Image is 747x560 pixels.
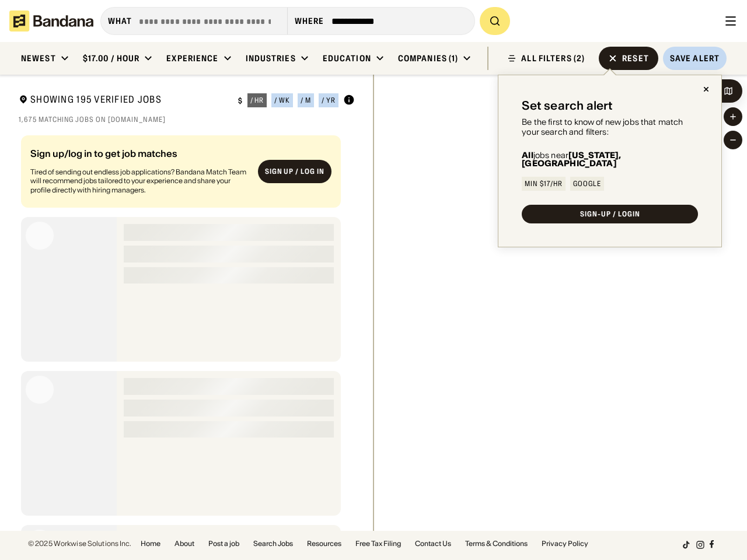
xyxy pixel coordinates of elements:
div: Save Alert [670,53,720,64]
div: Industries [246,53,296,64]
div: Set search alert [522,99,613,113]
div: Min $17/hr [525,180,563,187]
div: Google [573,180,601,187]
div: $ [238,96,243,106]
a: Contact Us [415,540,451,547]
div: / hr [250,97,264,104]
div: Tired of sending out endless job applications? Bandana Match Team will recommend jobs tailored to... [30,167,249,195]
div: Reset [622,54,649,62]
a: About [174,540,194,547]
div: $17.00 / hour [83,53,140,64]
div: grid [19,131,355,531]
b: [US_STATE], [GEOGRAPHIC_DATA] [522,150,621,169]
div: Experience [166,53,218,64]
div: Be the first to know of new jobs that match your search and filters: [522,117,698,137]
div: / m [301,97,311,104]
div: Education [323,53,371,64]
a: Privacy Policy [542,540,588,547]
a: Search Jobs [253,540,293,547]
div: / wk [274,97,290,104]
div: © 2025 Workwise Solutions Inc. [28,540,131,547]
a: Resources [307,540,341,547]
a: Post a job [208,540,239,547]
div: Showing 195 Verified Jobs [19,93,229,108]
div: 1,675 matching jobs on [DOMAIN_NAME] [19,115,355,124]
div: Companies (1) [398,53,459,64]
div: Newest [21,53,56,64]
div: ALL FILTERS (2) [521,54,585,62]
div: SIGN-UP / LOGIN [580,211,640,218]
div: Where [295,16,324,26]
div: what [108,16,132,26]
div: / yr [322,97,336,104]
div: Sign up / Log in [265,167,324,177]
div: jobs near [522,151,698,167]
b: All [522,150,533,160]
a: Free Tax Filing [355,540,401,547]
a: Terms & Conditions [465,540,528,547]
div: Sign up/log in to get job matches [30,149,249,167]
img: Bandana logotype [9,10,93,32]
a: Home [141,540,160,547]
